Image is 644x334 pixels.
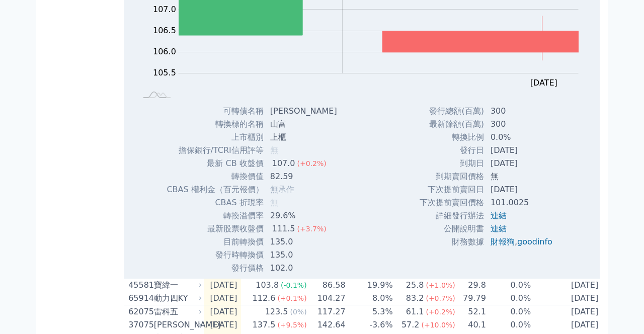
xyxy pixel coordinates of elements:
[491,237,515,246] a: 財報狗
[399,319,422,331] div: 57.2
[277,321,306,329] span: (+9.5%)
[487,305,531,319] td: 0.0%
[166,262,264,275] td: 發行價格
[254,279,281,291] div: 103.8
[346,305,393,319] td: 5.3%
[404,279,426,291] div: 25.8
[128,306,151,318] div: 62075
[290,308,306,316] span: (0%)
[485,157,560,170] td: [DATE]
[270,198,278,207] span: 無
[456,318,487,331] td: 40.1
[485,196,560,209] td: 101.0025
[281,281,307,289] span: (-0.1%)
[128,279,151,291] div: 45581
[270,185,294,194] span: 無承作
[426,308,455,316] span: (+0.2%)
[307,318,346,331] td: 142.64
[307,305,346,319] td: 117.27
[263,306,290,318] div: 123.5
[485,235,560,248] td: ,
[346,292,393,305] td: 8.0%
[297,225,327,233] span: (+3.7%)
[485,183,560,196] td: [DATE]
[251,319,278,331] div: 137.5
[594,286,644,334] div: 聊天小工具
[419,131,485,144] td: 轉換比例
[419,183,485,196] td: 下次提前賣回日
[491,224,507,233] a: 連結
[487,292,531,305] td: 0.0%
[419,209,485,222] td: 詳細發行辦法
[419,196,485,209] td: 下次提前賣回價格
[128,292,151,304] div: 65914
[404,306,426,318] div: 61.1
[154,306,200,318] div: 雷科五
[531,305,602,319] td: [DATE]
[166,144,264,157] td: 擔保銀行/TCRI信用評等
[594,286,644,334] iframe: Chat Widget
[166,105,264,118] td: 可轉債名稱
[204,305,241,319] td: [DATE]
[166,170,264,183] td: 轉換價值
[487,318,531,331] td: 0.0%
[277,294,306,302] span: (+0.1%)
[264,118,345,131] td: 山富
[517,237,552,246] a: goodinfo
[297,159,327,168] span: (+0.2%)
[419,144,485,157] td: 發行日
[426,294,455,302] span: (+0.7%)
[346,318,393,331] td: -3.6%
[456,292,487,305] td: 79.79
[166,248,264,262] td: 發行時轉換價
[153,26,176,35] tspan: 106.5
[419,118,485,131] td: 最新餘額(百萬)
[153,47,176,56] tspan: 106.0
[264,170,345,183] td: 82.59
[419,105,485,118] td: 發行總額(百萬)
[264,248,345,262] td: 135.0
[530,78,557,88] tspan: [DATE]
[531,292,602,305] td: [DATE]
[270,145,278,155] span: 無
[485,105,560,118] td: 300
[485,118,560,131] td: 300
[531,318,602,331] td: [DATE]
[204,279,241,292] td: [DATE]
[154,292,200,304] div: 動力四KY
[153,68,176,77] tspan: 105.5
[166,235,264,248] td: 目前轉換價
[166,118,264,131] td: 轉換標的名稱
[531,279,602,292] td: [DATE]
[419,222,485,235] td: 公開說明書
[251,292,278,304] div: 112.6
[166,209,264,222] td: 轉換溢價率
[166,196,264,209] td: CBAS 折現率
[404,292,426,304] div: 83.2
[154,319,200,331] div: [PERSON_NAME]
[166,157,264,170] td: 最新 CB 收盤價
[491,211,507,220] a: 連結
[422,321,455,329] span: (+10.0%)
[346,279,393,292] td: 19.9%
[264,105,345,118] td: [PERSON_NAME]
[264,262,345,275] td: 102.0
[485,131,560,144] td: 0.0%
[128,319,151,331] div: 37075
[166,183,264,196] td: CBAS 權利金（百元報價）
[485,170,560,183] td: 無
[264,131,345,144] td: 上櫃
[419,157,485,170] td: 到期日
[204,292,241,305] td: [DATE]
[153,5,176,14] tspan: 107.0
[456,305,487,319] td: 52.1
[487,279,531,292] td: 0.0%
[166,131,264,144] td: 上市櫃別
[419,235,485,248] td: 財務數據
[270,157,297,170] div: 107.0
[307,292,346,305] td: 104.27
[204,318,241,331] td: [DATE]
[485,144,560,157] td: [DATE]
[154,279,200,291] div: 寶緯一
[419,170,485,183] td: 到期賣回價格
